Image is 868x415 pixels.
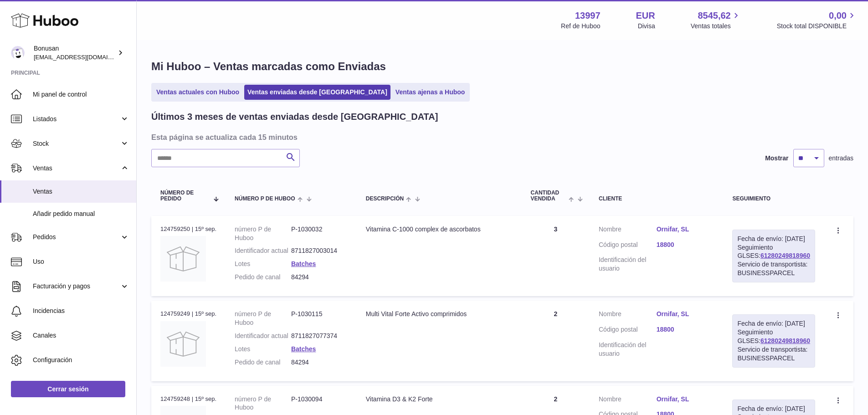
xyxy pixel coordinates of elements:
a: Ventas actuales con Huboo [153,85,242,100]
span: Listados [33,115,120,123]
div: Ref de Huboo [561,22,600,31]
span: número P de Huboo [235,196,295,202]
div: Fecha de envío: [DATE] [737,235,810,243]
dt: Pedido de canal [235,358,291,367]
img: internalAdmin-13997@internal.huboo.com [11,46,25,60]
a: Cerrar sesión [11,381,125,397]
dt: Código postal [599,325,657,336]
a: Ornifar, SL [657,395,714,404]
span: Ventas totales [691,22,741,31]
div: Fecha de envío: [DATE] [737,319,810,328]
div: Servicio de transportista: BUSINESSPARCEL [737,345,810,363]
a: 0,00 Stock total DISPONIBLE [777,10,857,31]
div: Seguimiento GLSES: [732,230,815,282]
dt: número P de Huboo [235,225,291,242]
h1: Mi Huboo – Ventas marcadas como Enviadas [151,59,853,74]
dt: Nombre [599,395,657,406]
dt: Identificación del usuario [599,256,657,273]
td: 3 [522,216,590,296]
span: Cantidad vendida [531,190,566,202]
dt: Código postal [599,241,657,251]
dt: Nombre [599,310,657,321]
dt: Identificador actual [235,246,291,255]
img: no-photo.jpg [160,236,206,282]
a: Ventas ajenas a Huboo [392,85,468,100]
span: entradas [829,154,853,163]
a: Batches [291,260,316,267]
img: no-photo.jpg [160,321,206,367]
span: Pedidos [33,233,120,241]
div: Seguimiento GLSES: [732,314,815,367]
dt: número P de Huboo [235,395,291,412]
span: Ventas [33,164,120,173]
a: 18800 [657,241,714,249]
div: Cliente [599,196,714,202]
dd: P-1030094 [291,395,348,412]
dt: número P de Huboo [235,310,291,327]
dt: Nombre [599,225,657,236]
span: Añadir pedido manual [33,210,129,218]
span: Stock [33,139,120,148]
a: Ventas enviadas desde [GEOGRAPHIC_DATA] [244,85,390,100]
a: Batches [291,345,316,353]
div: 124759248 | 15º sep. [160,395,216,403]
div: Fecha de envío: [DATE] [737,405,810,413]
span: Facturación y pagos [33,282,120,291]
label: Mostrar [765,154,788,163]
span: Mi panel de control [33,90,129,99]
span: [EMAIL_ADDRESS][DOMAIN_NAME] [34,53,134,61]
div: Seguimiento [732,196,815,202]
div: Bonusan [34,44,116,61]
a: 8545,62 Ventas totales [691,10,741,31]
span: Stock total DISPONIBLE [777,22,857,31]
dd: P-1030032 [291,225,348,242]
h2: Últimos 3 meses de ventas enviadas desde [GEOGRAPHIC_DATA] [151,111,438,123]
span: Ventas [33,187,129,196]
dd: 84294 [291,273,348,282]
dd: 8711827077374 [291,332,348,340]
a: 18800 [657,325,714,334]
a: 61280249818960 [760,252,810,259]
div: 124759250 | 15º sep. [160,225,216,233]
dd: P-1030115 [291,310,348,327]
div: Servicio de transportista: BUSINESSPARCEL [737,260,810,277]
div: Vitamina D3 & K2 Forte [366,395,513,404]
dd: 84294 [291,358,348,367]
strong: 13997 [575,10,601,22]
div: 124759249 | 15º sep. [160,310,216,318]
span: 8545,62 [698,10,730,22]
dt: Pedido de canal [235,273,291,282]
td: 2 [522,301,590,381]
div: Divisa [638,22,655,31]
span: 0,00 [829,10,847,22]
span: Número de pedido [160,190,209,202]
span: Uso [33,257,129,266]
dt: Identificador actual [235,332,291,340]
span: Descripción [366,196,404,202]
h3: Esta página se actualiza cada 15 minutos [151,132,851,142]
div: Multi Vital Forte Activo comprimidos [366,310,513,318]
dt: Identificación del usuario [599,341,657,358]
a: 61280249818960 [760,337,810,344]
span: Incidencias [33,307,129,315]
a: Ornifar, SL [657,225,714,234]
a: Ornifar, SL [657,310,714,318]
span: Configuración [33,356,129,364]
strong: EUR [636,10,655,22]
dt: Lotes [235,345,291,354]
span: Canales [33,331,129,340]
dd: 8711827003014 [291,246,348,255]
div: Vitamina C-1000 complex de ascorbatos [366,225,513,234]
dt: Lotes [235,260,291,268]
